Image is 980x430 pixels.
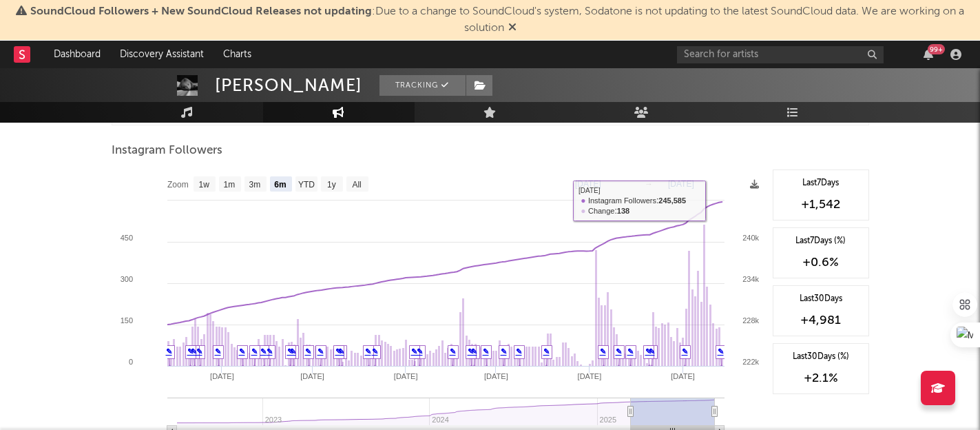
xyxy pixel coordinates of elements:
[298,180,314,190] text: YTD
[166,347,172,356] a: ✎
[167,180,189,190] text: Zoom
[215,75,362,96] div: [PERSON_NAME]
[30,6,964,34] span: : Due to a change to SoundCloud's system, Sodatone is not updating to the latest SoundCloud data....
[543,347,550,356] a: ✎
[645,347,651,356] a: ✎
[742,234,759,242] text: 240k
[577,372,601,380] text: [DATE]
[196,347,202,356] a: ✎
[645,179,653,189] text: →
[120,316,132,325] text: 150
[120,275,132,283] text: 300
[508,23,517,34] span: Dismiss
[501,347,507,356] a: ✎
[239,347,245,356] a: ✎
[742,275,759,283] text: 234k
[780,196,862,213] div: +1,542
[213,41,261,68] a: Charts
[575,179,601,189] text: [DATE]
[682,347,688,356] a: ✎
[516,347,522,356] a: ✎
[417,347,423,356] a: ✎
[274,180,286,190] text: 6m
[780,293,862,305] div: Last 30 Days
[365,347,371,356] a: ✎
[191,347,197,356] a: ✎
[450,347,456,356] a: ✎
[305,347,311,356] a: ✎
[287,347,293,356] a: ✎
[128,358,132,366] text: 0
[198,180,209,190] text: 1w
[249,180,260,190] text: 3m
[627,347,634,356] a: ✎
[742,358,759,366] text: 222k
[372,347,378,356] a: ✎
[924,49,933,60] button: 99+
[300,372,324,380] text: [DATE]
[30,6,372,17] span: SoundCloud Followers + New SoundCloud Releases not updating
[677,46,884,63] input: Search for artists
[483,347,489,356] a: ✎
[468,347,474,356] a: ✎
[780,235,862,247] div: Last 7 Days (%)
[327,180,336,190] text: 1y
[616,347,622,356] a: ✎
[742,316,759,325] text: 228k
[352,180,361,190] text: All
[484,372,508,380] text: [DATE]
[780,351,862,363] div: Last 30 Days (%)
[112,143,222,159] span: Instagram Followers
[393,372,417,380] text: [DATE]
[110,41,213,68] a: Discovery Assistant
[267,347,273,356] a: ✎
[780,312,862,329] div: +4,981
[411,347,417,356] a: ✎
[187,347,194,356] a: ✎
[44,41,110,68] a: Dashboard
[260,347,267,356] a: ✎
[671,372,695,380] text: [DATE]
[780,370,862,387] div: +2.1 %
[718,347,724,356] a: ✎
[649,347,655,356] a: ✎
[379,75,466,96] button: Tracking
[223,180,235,190] text: 1m
[600,347,606,356] a: ✎
[780,177,862,190] div: Last 7 Days
[120,234,132,242] text: 450
[471,347,477,356] a: ✎
[317,347,324,356] a: ✎
[668,179,694,189] text: [DATE]
[928,44,945,54] div: 99 +
[251,347,258,356] a: ✎
[210,372,234,380] text: [DATE]
[215,347,221,356] a: ✎
[780,254,862,271] div: +0.6 %
[335,347,342,356] a: ✎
